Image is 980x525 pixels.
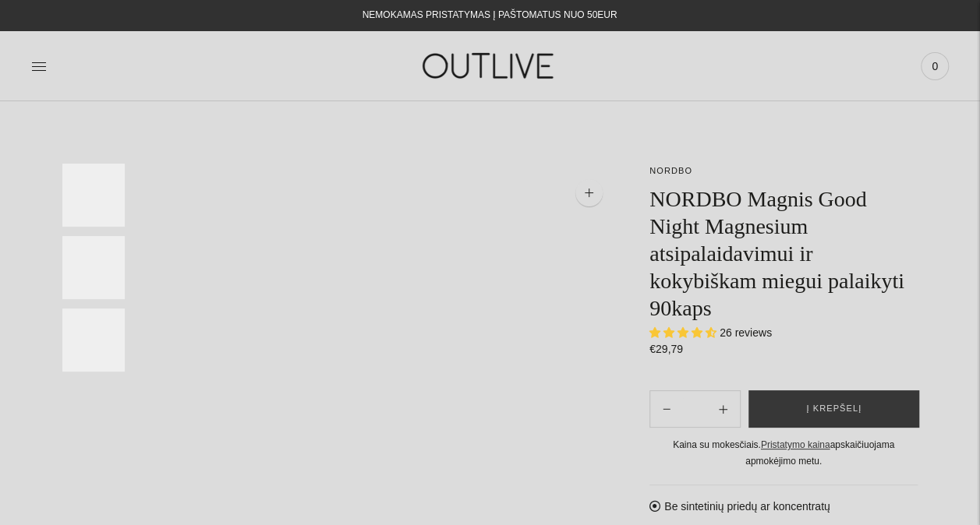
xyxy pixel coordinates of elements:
div: NEMOKAMAS PRISTATYMAS Į PAŠTOMATUS NUO 50EUR [363,6,617,25]
span: 26 reviews [720,326,772,339]
span: €29,79 [649,343,683,355]
button: Add product quantity [650,390,683,428]
span: Į krepšelį [806,401,861,417]
a: Pristatymo kaina [761,439,830,450]
button: Translation missing: en.general.accessibility.image_thumbail [62,164,125,227]
button: Translation missing: en.general.accessibility.image_thumbail [62,236,125,299]
img: OUTLIVE [392,39,587,93]
input: Product quantity [683,398,706,421]
span: 0 [924,55,946,77]
button: Subtract product quantity [706,390,740,428]
button: Į krepšelį [748,390,919,428]
span: 4.65 stars [649,326,720,339]
button: Translation missing: en.general.accessibility.image_thumbail [62,308,125,372]
div: Kaina su mokesčiais. apskaičiuojama apmokėjimo metu. [649,437,918,469]
a: 0 [921,49,949,83]
a: NORDBO [649,166,692,175]
h1: NORDBO Magnis Good Night Magnesium atsipalaidavimui ir kokybiškam miegui palaikyti 90kaps [649,185,918,322]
